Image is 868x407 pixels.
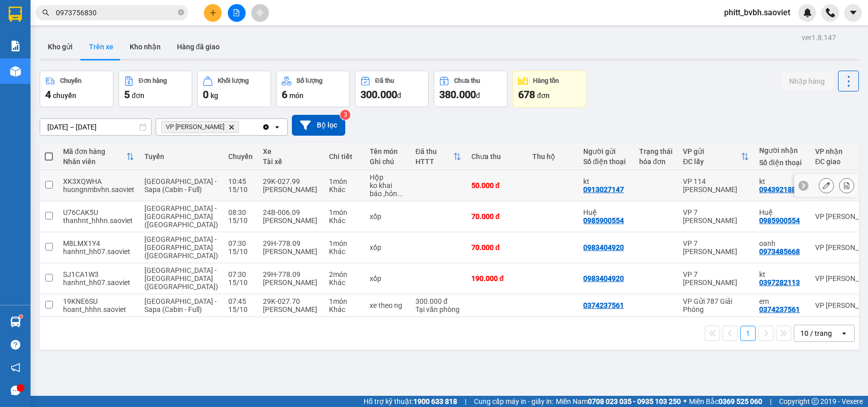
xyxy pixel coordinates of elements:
[166,123,224,131] span: VP Bảo Hà
[759,185,800,194] div: 0943921888
[329,177,360,185] div: 1 món
[56,7,176,18] input: Tìm tên, số ĐT hoặc mã đơn
[329,208,360,216] div: 1 món
[58,143,139,170] th: Toggle SortBy
[849,8,858,17] span: caret-down
[583,185,624,194] div: 0913027147
[228,208,253,216] div: 08:30
[276,71,350,107] button: Số lượng6món
[144,297,217,314] span: [GEOGRAPHIC_DATA] - Sapa (Cabin - Full)
[63,297,134,305] div: 19KNE6SU
[683,147,741,155] div: VP gửi
[329,185,360,194] div: Khác
[370,158,405,166] div: Ghi chú
[10,66,21,77] img: warehouse-icon
[370,173,405,181] div: Hộp
[228,177,253,185] div: 10:45
[465,396,466,407] span: |
[11,340,20,350] span: question-circle
[413,397,457,405] strong: 1900 633 818
[40,71,113,107] button: Chuyến4chuyến
[844,4,862,22] button: caret-down
[296,77,322,84] div: Số lượng
[415,147,453,155] div: Đã thu
[263,270,319,278] div: 29H-778.09
[282,88,287,101] span: 6
[819,178,834,193] div: Sửa đơn hàng
[329,278,360,287] div: Khác
[289,91,304,100] span: món
[10,41,21,51] img: solution-icon
[10,317,21,327] img: warehouse-icon
[241,122,242,132] input: Selected VP Bảo Hà.
[228,297,253,305] div: 07:45
[474,396,553,407] span: Cung cấp máy in - giấy in:
[228,152,253,161] div: Chuyến
[439,88,476,101] span: 380.000
[759,278,800,287] div: 0397282113
[40,119,151,135] input: Select a date range.
[263,208,319,216] div: 24B-006.09
[122,35,169,59] button: Kho nhận
[228,270,253,278] div: 07:30
[355,71,429,107] button: Đã thu300.000đ
[329,247,360,256] div: Khác
[169,35,228,59] button: Hàng đã giao
[11,363,20,372] span: notification
[759,208,805,216] div: Huệ
[263,305,319,314] div: [PERSON_NAME]
[263,216,319,225] div: [PERSON_NAME]
[683,297,749,314] div: VP Gửi 787 Giải Phóng
[364,396,457,407] span: Hỗ trợ kỹ thuật:
[802,32,836,43] div: ver 1.8.147
[826,8,835,17] img: phone-icon
[689,396,762,407] span: Miền Bắc
[759,297,805,305] div: em
[471,212,522,221] div: 70.000 đ
[454,77,480,84] div: Chưa thu
[63,216,134,225] div: thanhnt_hhhn.saoviet
[228,4,246,22] button: file-add
[683,158,741,166] div: ĐC lấy
[204,4,222,22] button: plus
[42,9,49,16] span: search
[415,297,461,305] div: 300.000 đ
[53,91,76,100] span: chuyến
[329,152,360,161] div: Chi tiết
[144,266,218,291] span: [GEOGRAPHIC_DATA] - [GEOGRAPHIC_DATA] ([GEOGRAPHIC_DATA])
[251,4,269,22] button: aim
[292,115,345,136] button: Bộ lọc
[63,147,126,155] div: Mã đơn hàng
[370,301,405,309] div: xe theo ng
[228,216,253,225] div: 15/10
[19,315,22,318] sup: 1
[770,396,771,407] span: |
[397,91,401,100] span: đ
[518,88,535,101] span: 678
[263,185,319,194] div: [PERSON_NAME]
[63,278,134,287] div: hanhnt_hh07.saoviet
[583,274,624,283] div: 0983404920
[63,177,134,185] div: XK3XQWHA
[340,110,350,120] sup: 3
[228,185,253,194] div: 15/10
[583,177,629,185] div: kt
[329,270,360,278] div: 2 món
[63,247,134,256] div: hanhnt_hh07.saoviet
[434,71,507,107] button: Chưa thu380.000đ
[63,270,134,278] div: SJ1CA1W3
[583,147,629,155] div: Người gửi
[370,212,405,221] div: xốp
[471,181,522,190] div: 50.000 đ
[233,9,240,16] span: file-add
[203,88,208,101] span: 0
[415,158,453,166] div: HTTT
[63,185,134,194] div: huongnmbvhn.saoviet
[759,146,805,154] div: Người nhận
[537,91,550,100] span: đơn
[263,297,319,305] div: 29K-027.70
[11,386,20,395] span: message
[228,124,234,130] svg: Delete
[533,77,559,84] div: Hàng tồn
[139,77,167,84] div: Đơn hàng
